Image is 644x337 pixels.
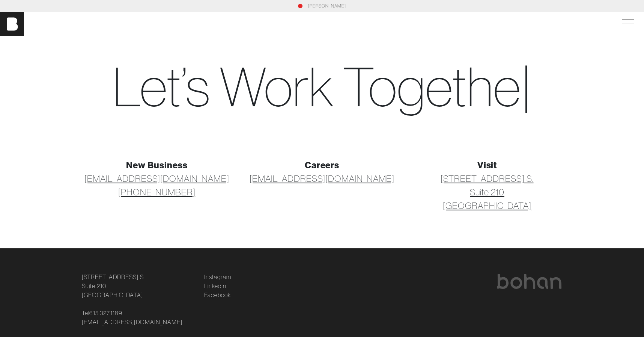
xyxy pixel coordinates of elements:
span: Let’s [113,52,210,121]
div: Visit [409,158,565,172]
a: [EMAIL_ADDRESS][DOMAIN_NAME] [82,317,182,326]
a: [EMAIL_ADDRESS][DOMAIN_NAME] [250,172,394,185]
a: [STREET_ADDRESS] S.Suite 210[GEOGRAPHIC_DATA] [441,172,533,212]
a: [PERSON_NAME] [308,3,346,9]
span: W o r k T o g e t h e [220,52,521,121]
div: Careers [244,158,400,172]
a: Instagram [204,272,231,281]
div: New Business [79,158,235,172]
a: [STREET_ADDRESS] S.Suite 210[GEOGRAPHIC_DATA] [82,272,145,299]
span: | [521,52,531,121]
img: bohan logo [496,274,562,289]
p: Tel [82,308,195,326]
a: LinkedIn [204,281,226,290]
a: [PHONE_NUMBER] [118,185,196,199]
a: [EMAIL_ADDRESS][DOMAIN_NAME] [84,172,229,185]
a: Facebook [204,290,231,299]
a: 615.327.1189 [89,308,122,317]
